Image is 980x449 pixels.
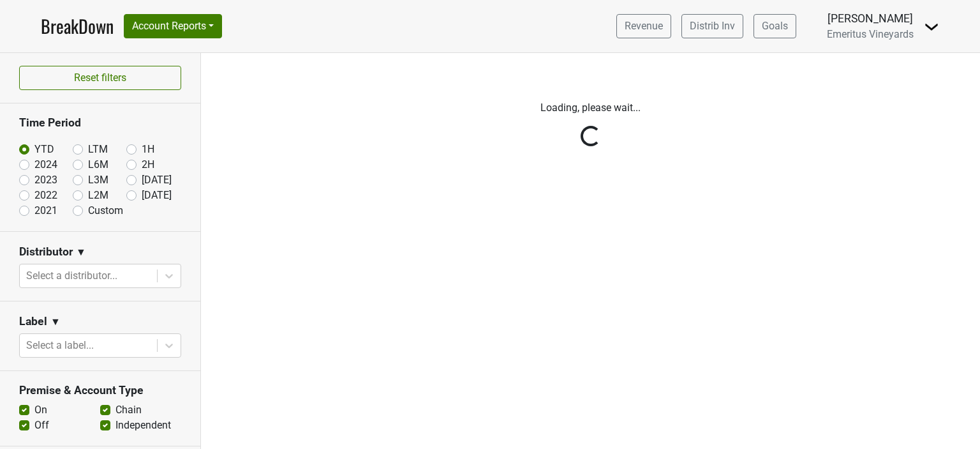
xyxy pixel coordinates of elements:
[827,28,914,40] span: Emeritus Vineyards
[41,13,114,40] a: BreakDown
[681,14,743,38] a: Distrib Inv
[124,14,222,38] button: Account Reports
[924,19,939,34] img: Dropdown Menu
[827,10,914,27] div: [PERSON_NAME]
[754,14,796,38] a: Goals
[237,100,945,116] p: Loading, please wait...
[616,14,671,38] a: Revenue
